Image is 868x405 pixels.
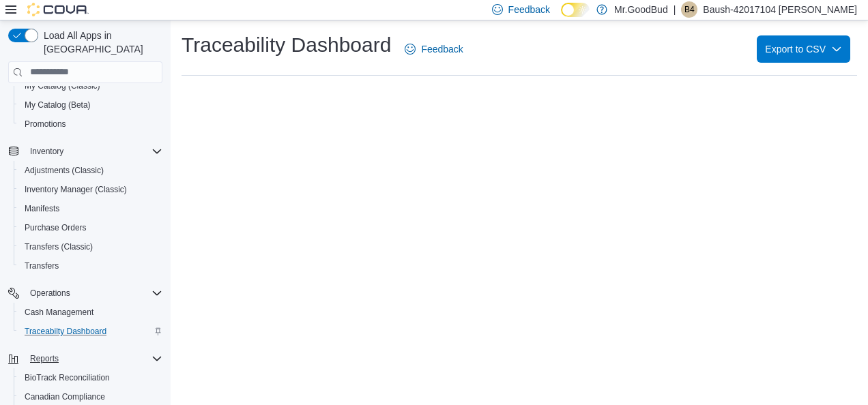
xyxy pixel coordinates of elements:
span: Feedback [421,42,463,56]
span: Reports [30,353,59,364]
a: My Catalog (Classic) [19,78,106,94]
span: Purchase Orders [25,222,87,233]
p: Mr.GoodBud [614,1,668,18]
span: Traceabilty Dashboard [25,326,106,337]
p: | [674,1,676,18]
span: Manifests [25,203,59,214]
button: Purchase Orders [14,218,168,237]
button: Transfers (Classic) [14,237,168,256]
span: BioTrack Reconciliation [25,372,110,383]
input: Dark Mode [561,3,590,17]
a: Inventory Manager (Classic) [19,181,132,198]
span: BioTrack Reconciliation [19,370,162,386]
button: Operations [3,284,168,303]
span: Inventory [25,143,162,160]
button: Promotions [14,115,168,134]
span: Purchase Orders [19,220,162,236]
button: Operations [25,285,76,301]
span: Canadian Compliance [19,389,162,405]
div: Baush-42017104 Richardson [681,1,697,18]
span: Transfers (Classic) [25,241,93,252]
button: Reports [3,349,168,368]
a: Promotions [19,116,72,132]
a: BioTrack Reconciliation [19,370,115,386]
span: Cash Management [19,304,162,320]
span: Manifests [19,200,162,217]
span: Reports [25,350,162,367]
span: Transfers [25,260,59,271]
span: Operations [25,285,162,301]
span: Dark Mode [561,17,562,18]
h1: Traceability Dashboard [182,31,391,59]
button: Adjustments (Classic) [14,161,168,180]
button: My Catalog (Beta) [14,95,168,115]
span: Export to CSV [765,35,842,63]
p: Baush-42017104 [PERSON_NAME] [703,1,857,18]
span: Canadian Compliance [25,391,105,402]
button: BioTrack Reconciliation [14,368,168,387]
span: Promotions [19,116,162,132]
span: My Catalog (Beta) [19,97,162,113]
span: Traceabilty Dashboard [19,323,162,340]
a: Purchase Orders [19,220,92,236]
button: Export to CSV [757,35,850,63]
button: Inventory [3,142,168,161]
span: Load All Apps in [GEOGRAPHIC_DATA] [38,29,162,56]
span: My Catalog (Beta) [25,100,91,110]
span: Cash Management [25,307,93,318]
img: Cova [27,3,89,16]
a: My Catalog (Beta) [19,97,96,113]
button: Inventory [25,143,69,160]
span: My Catalog (Classic) [25,80,100,91]
span: My Catalog (Classic) [19,78,162,94]
span: Promotions [25,119,66,130]
button: Cash Management [14,303,168,322]
span: Inventory Manager (Classic) [19,181,162,198]
button: My Catalog (Classic) [14,76,168,95]
span: Inventory [30,146,63,157]
button: Reports [25,350,64,367]
span: B4 [684,1,695,18]
a: Transfers (Classic) [19,239,98,255]
span: Inventory Manager (Classic) [25,184,127,195]
a: Adjustments (Classic) [19,162,109,179]
button: Manifests [14,199,168,218]
span: Transfers [19,258,162,274]
span: Operations [30,288,70,299]
a: Cash Management [19,304,99,320]
span: Adjustments (Classic) [19,162,162,179]
span: Transfers (Classic) [19,239,162,255]
a: Feedback [399,35,468,63]
a: Traceabilty Dashboard [19,323,112,340]
button: Traceabilty Dashboard [14,322,168,341]
span: Adjustments (Classic) [25,165,104,176]
a: Manifests [19,200,65,217]
button: Inventory Manager (Classic) [14,180,168,199]
span: Feedback [508,3,550,16]
a: Transfers [19,258,64,274]
a: Canadian Compliance [19,389,111,405]
button: Transfers [14,256,168,275]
